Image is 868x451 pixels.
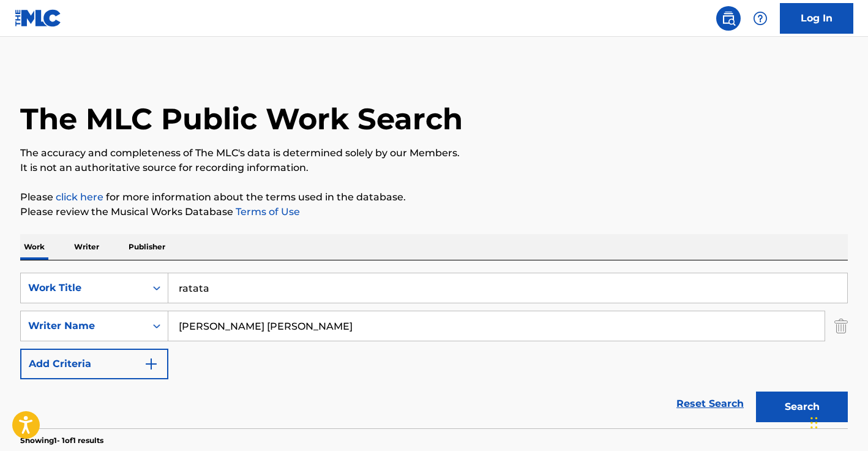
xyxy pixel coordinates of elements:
img: Delete Criterion [834,311,848,341]
a: Public Search [716,6,741,31]
div: Work Title [28,281,138,295]
img: search [721,11,736,26]
p: It is not an authoritative source for recording information. [20,161,848,175]
a: Terms of Use [233,206,300,218]
div: Help [748,6,773,31]
div: Drag [810,404,818,441]
img: 9d2ae6d4665cec9f34b9.svg [144,357,159,371]
iframe: Chat Widget [807,392,868,451]
p: Please for more information about the terms used in the database. [20,190,848,205]
a: Log In [780,3,853,34]
img: MLC Logo [15,9,62,27]
a: click here [56,191,103,203]
div: Writer Name [28,319,138,333]
p: Work [20,234,48,260]
form: Search Form [20,273,848,428]
button: Search [756,392,848,422]
p: The accuracy and completeness of The MLC's data is determined solely by our Members. [20,146,848,161]
p: Showing 1 - 1 of 1 results [20,435,103,446]
button: Add Criteria [20,349,168,379]
h1: The MLC Public Work Search [20,100,463,137]
p: Publisher [125,234,169,260]
p: Please review the Musical Works Database [20,205,848,219]
a: Reset Search [670,390,750,417]
p: Writer [70,234,103,260]
img: help [753,11,768,26]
